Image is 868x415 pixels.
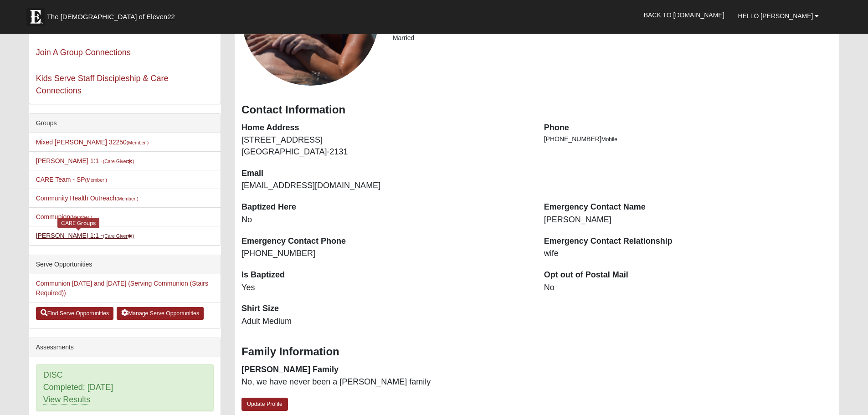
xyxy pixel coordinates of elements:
a: Mixed [PERSON_NAME] 32250(Member ) [36,138,149,146]
div: DISC Completed: [DATE] [36,364,213,411]
dt: Emergency Contact Name [544,201,833,213]
dd: No [544,282,833,294]
a: Community Health Outreach(Member ) [36,195,139,202]
div: Assessments [29,338,221,357]
img: Eleven22 logo [26,8,45,26]
dt: Emergency Contact Relationship [544,236,833,247]
a: Find Serve Opportunities [36,307,114,320]
dt: Opt out of Postal Mail [544,269,833,281]
a: [PERSON_NAME] 1:1 -(Care Giver) [36,157,134,164]
a: Manage Serve Opportunities [117,307,204,320]
a: Communion [DATE] and [DATE] (Serving Communion (Stairs Required)) [36,280,208,297]
dt: [PERSON_NAME] Family [241,364,530,376]
dd: No, we have never been a [PERSON_NAME] family [241,376,530,388]
dd: [STREET_ADDRESS] [GEOGRAPHIC_DATA]-2131 [241,134,530,158]
dt: Emergency Contact Phone [241,236,530,247]
a: CARE Team - SP(Member ) [36,176,107,183]
a: [PERSON_NAME] 1:1 -(Care Giver) [36,232,134,239]
dd: Adult Medium [241,316,530,328]
dt: Baptized Here [241,201,530,213]
a: Communion(Member ) [36,213,92,220]
dt: Phone [544,122,833,134]
small: (Member ) [70,215,92,220]
a: Update Profile [241,398,288,411]
dd: No [241,214,530,226]
h3: Family Information [241,345,832,359]
div: CARE Groups [57,218,99,228]
a: View Results [43,395,91,405]
li: Married [393,33,832,43]
dd: [PHONE_NUMBER] [241,248,530,260]
a: The [DEMOGRAPHIC_DATA] of Eleven22 [22,3,204,26]
dt: Shirt Size [241,303,530,315]
div: Serve Opportunities [29,255,221,274]
a: Kids Serve Staff Discipleship & Care Connections [36,74,169,95]
a: Back to [DOMAIN_NAME] [637,4,731,26]
a: Join A Group Connections [36,48,131,57]
dd: [EMAIL_ADDRESS][DOMAIN_NAME] [241,180,530,192]
small: (Care Giver ) [103,233,134,239]
dd: wife [544,248,833,260]
dt: Is Baptized [241,269,530,281]
small: (Member ) [116,196,138,201]
li: [PHONE_NUMBER] [544,134,833,144]
h3: Contact Information [241,103,832,117]
dd: [PERSON_NAME] [544,214,833,226]
small: (Member ) [85,177,107,183]
small: (Care Giver ) [103,159,134,164]
span: The [DEMOGRAPHIC_DATA] of Eleven22 [47,12,175,21]
span: Hello [PERSON_NAME] [738,12,813,20]
dt: Email [241,168,530,179]
small: (Member ) [127,140,149,145]
dd: Yes [241,282,530,294]
span: Mobile [601,136,617,143]
a: Hello [PERSON_NAME] [731,5,826,27]
div: Groups [29,114,221,133]
dt: Home Address [241,122,530,134]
